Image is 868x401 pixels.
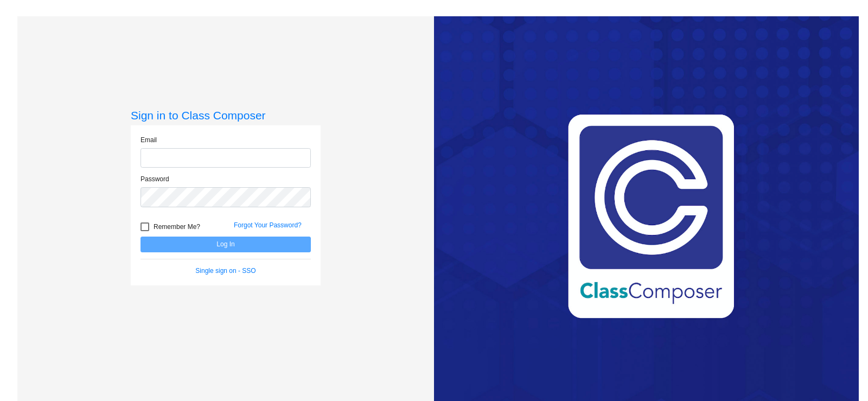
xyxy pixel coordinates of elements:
label: Email [141,135,157,145]
a: Forgot Your Password? [234,221,302,229]
a: Single sign on - SSO [195,267,256,275]
label: Password [141,174,169,184]
h3: Sign in to Class Composer [131,109,321,122]
button: Log In [141,237,311,252]
span: Remember Me? [154,220,200,233]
